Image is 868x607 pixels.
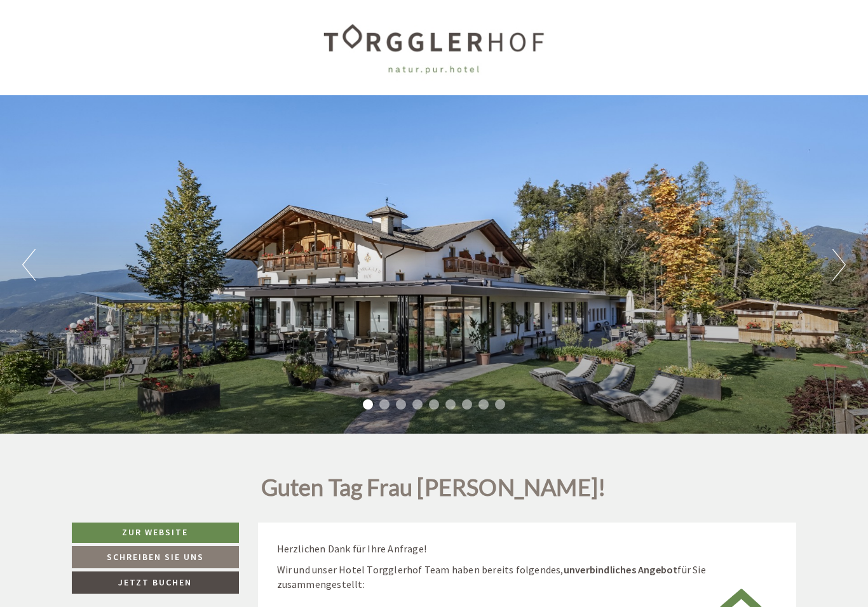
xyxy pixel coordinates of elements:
p: Herzlichen Dank für Ihre Anfrage! [277,542,778,556]
a: Jetzt buchen [72,571,239,594]
a: Zur Website [72,523,239,543]
button: Next [832,249,846,281]
strong: unverbindliches Angebot [564,563,678,576]
a: Schreiben Sie uns [72,546,239,568]
p: Wir und unser Hotel Torgglerhof Team haben bereits folgendes, für Sie zusammengestellt: [277,563,778,592]
button: Previous [22,249,36,281]
h1: Guten Tag Frau [PERSON_NAME]! [261,475,606,507]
